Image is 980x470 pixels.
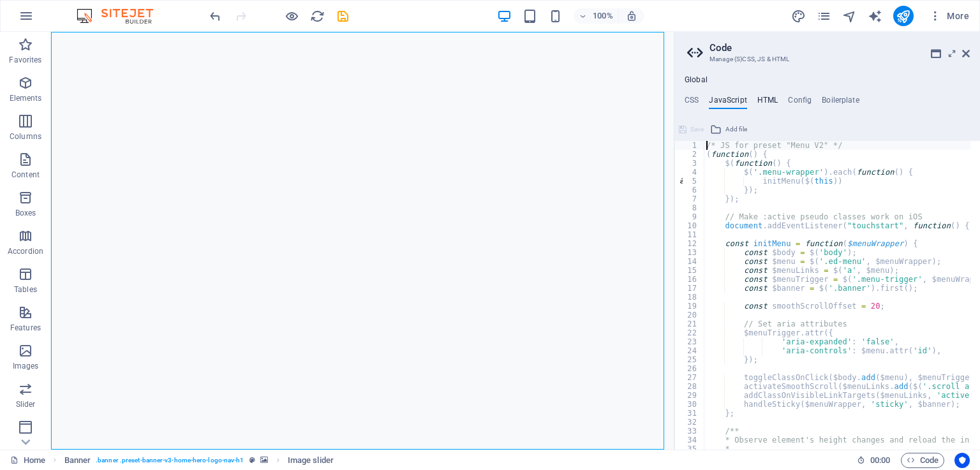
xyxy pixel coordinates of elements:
i: Pages (Ctrl+Alt+S) [817,9,831,24]
div: 5 [675,177,705,186]
nav: breadcrumb [64,453,334,468]
button: navigator [842,8,857,24]
div: 1 [675,141,705,150]
h6: 100% [593,8,613,24]
div: 17 [675,284,705,293]
div: 19 [675,302,705,311]
div: 16 [675,275,705,284]
span: Add file [725,122,747,137]
div: 11 [675,230,705,239]
span: More [929,10,969,22]
div: 12 [675,239,705,248]
div: 20 [675,311,705,319]
a: Home [10,453,45,468]
div: 18 [675,293,705,302]
div: 29 [675,391,705,400]
div: 10 [675,221,705,230]
div: 34 [675,436,705,444]
div: 28 [675,382,705,391]
p: Columns [10,131,41,142]
button: undo [207,8,223,24]
div: 15 [675,266,705,275]
div: 21 [675,319,705,328]
p: Slider [16,399,36,409]
h4: Global [685,75,708,85]
i: This element contains a background [260,457,268,464]
div: 24 [675,346,705,355]
div: 14 [675,257,705,266]
div: 8 [675,203,705,212]
span: Click to select. Double-click to edit [64,453,91,468]
div: 7 [675,195,705,203]
span: 00 00 [870,453,890,468]
i: On resize automatically adjust zoom level to fit chosen device. [626,10,637,22]
button: text_generator [868,8,883,24]
h3: Manage (S)CSS, JS & HTML [709,54,944,65]
div: 25 [675,355,705,364]
i: AI Writer [868,9,882,24]
p: Favorites [9,55,41,65]
button: 100% [574,8,619,24]
span: . banner .preset-banner-v3-home-hero-logo-nav-h1 [96,453,244,468]
h4: HTML [757,96,778,110]
p: Accordion [8,246,43,256]
span: Code [907,453,939,468]
button: save [335,8,350,24]
div: 13 [675,248,705,257]
img: Editor Logo [73,8,169,24]
div: 27 [675,373,705,382]
span: : [879,455,881,465]
h4: CSS [685,96,699,110]
div: 23 [675,337,705,346]
div: 9 [675,212,705,221]
div: 32 [675,418,705,427]
span: Click to select. Double-click to edit [288,453,334,468]
p: Boxes [15,208,36,218]
div: 30 [675,400,705,409]
i: Undo: Delete elements (Ctrl+Z) [208,9,223,24]
h4: Config [788,96,812,110]
i: This element is a customizable preset [249,457,255,464]
button: reload [309,8,325,24]
div: 22 [675,328,705,337]
button: Add file [708,122,749,137]
p: Content [11,170,40,180]
div: 3 [675,159,705,168]
button: design [791,8,806,24]
button: pages [817,8,832,24]
div: 26 [675,364,705,373]
i: Save (Ctrl+S) [336,9,350,24]
p: Tables [14,284,37,295]
div: 2 [675,150,705,159]
button: Code [901,453,944,468]
h4: JavaScript [709,96,746,110]
button: Usercentrics [954,453,970,468]
button: publish [893,6,914,26]
i: Navigator [842,9,857,24]
p: Images [13,361,39,371]
div: 31 [675,409,705,418]
p: Elements [10,93,42,103]
button: More [924,6,974,26]
h2: Code [709,42,970,54]
div: 4 [675,168,705,177]
div: 6 [675,186,705,195]
div: 35 [675,444,705,453]
h4: Boilerplate [822,96,859,110]
div: 33 [675,427,705,436]
p: Features [10,323,41,333]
